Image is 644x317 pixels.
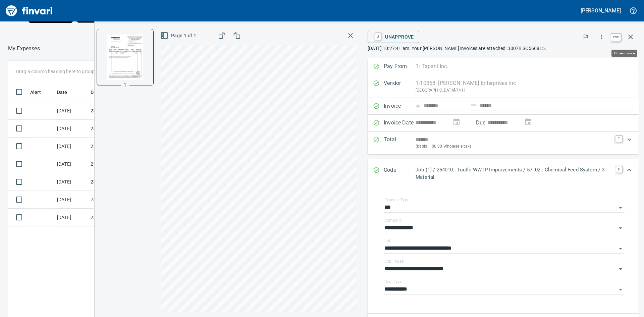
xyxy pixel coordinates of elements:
[88,191,148,209] td: 75.013043
[384,239,391,243] label: Job
[54,120,88,138] td: [DATE]
[581,7,621,14] h5: [PERSON_NAME]
[88,155,148,173] td: 254010
[594,30,609,44] button: More
[368,159,639,188] div: Expand
[384,259,404,263] label: Job Phase
[611,34,621,41] a: esc
[162,32,196,40] span: Page 1 of 1
[8,45,40,53] nav: breadcrumb
[616,285,625,294] button: Open
[616,166,622,173] a: C
[616,203,625,212] button: Open
[88,173,148,191] td: 235015
[54,138,88,155] td: [DATE]
[368,31,419,43] button: UUnapprove
[368,45,639,52] p: [DATE] 10:27:41 am. Your [PERSON_NAME] invoices are attached: 3007B SC566815.
[30,88,50,96] span: Alert
[616,223,625,233] button: Open
[88,120,148,138] td: 252506
[54,155,88,173] td: [DATE]
[384,280,402,284] label: Cost Type
[4,3,54,19] img: Finvari
[88,209,148,226] td: 252007
[54,209,88,226] td: [DATE]
[384,136,416,150] p: Total
[368,131,639,154] div: Expand
[384,198,409,202] label: Expense Type
[616,244,625,253] button: Open
[416,166,611,181] p: Job (1) / 254010.: Toutle WWTP Improvements / 57. 02.: Chemical Feed System / 3: Material
[57,88,67,96] span: Date
[54,102,88,120] td: [DATE]
[615,136,622,142] a: T
[416,143,611,150] p: (basis + $0.00 Wholesale tax)
[54,191,88,209] td: [DATE]
[91,88,116,96] span: Description
[578,30,593,44] button: Flag
[54,173,88,191] td: [DATE]
[8,45,40,53] p: My Expenses
[616,264,625,274] button: Open
[375,33,381,40] a: U
[57,88,76,96] span: Date
[30,88,41,96] span: Alert
[159,30,199,42] button: Page 1 of 1
[88,138,148,155] td: 254010
[16,68,114,75] p: Drag a column heading here to group the table
[91,88,124,96] span: Description
[384,218,402,222] label: Company
[123,82,126,90] p: 1
[579,5,623,16] button: [PERSON_NAME]
[384,166,416,181] p: Code
[373,31,414,43] span: Unapprove
[88,102,148,120] td: 254010
[102,35,148,80] img: Page 1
